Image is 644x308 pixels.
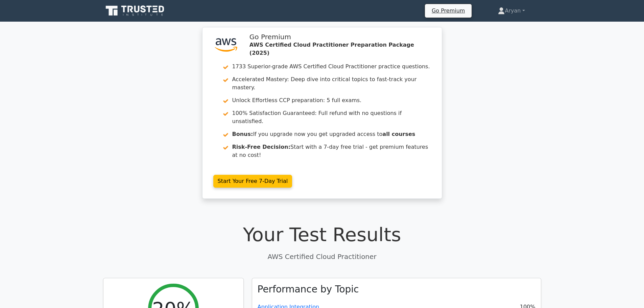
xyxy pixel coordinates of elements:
[103,223,541,246] h1: Your Test Results
[258,284,359,295] h3: Performance by Topic
[213,175,292,188] a: Start Your Free 7-Day Trial
[103,252,541,262] p: AWS Certified Cloud Practitioner
[482,4,541,18] a: Aryan
[428,6,469,15] a: Go Premium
